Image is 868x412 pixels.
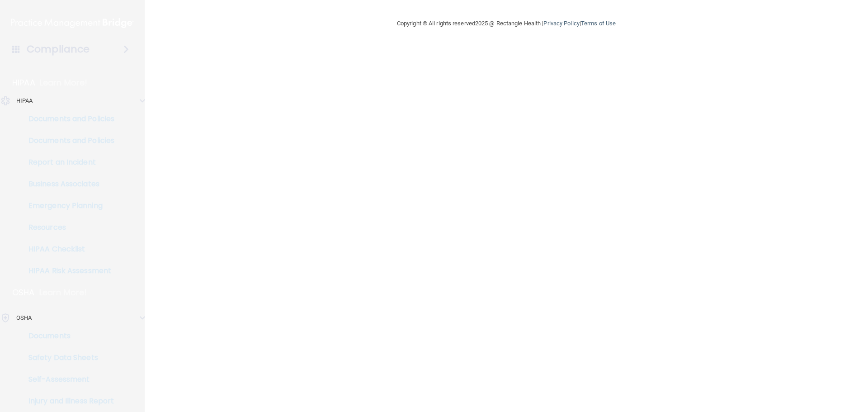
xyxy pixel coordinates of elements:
p: Self-Assessment [6,375,129,384]
p: OSHA [12,287,35,298]
p: Business Associates [6,180,129,189]
a: Privacy Policy [543,20,579,27]
a: Terms of Use [581,20,616,27]
p: Documents and Policies [6,136,129,145]
p: HIPAA Risk Assessment [6,266,129,275]
p: Resources [6,223,129,232]
p: Learn More! [40,77,88,88]
p: Report an Incident [6,158,129,167]
p: OSHA [16,313,32,323]
p: Safety Data Sheets [6,353,129,362]
p: Emergency Planning [6,201,129,210]
p: HIPAA [12,77,35,88]
img: PMB logo [11,14,134,32]
div: Copyright © All rights reserved 2025 @ Rectangle Health | | [341,9,671,38]
p: HIPAA Checklist [6,245,129,254]
p: Documents [6,331,129,341]
p: Documents and Policies [6,114,129,123]
h4: Compliance [27,43,90,56]
p: Learn More! [39,287,87,298]
p: HIPAA [16,95,33,106]
p: Injury and Illness Report [6,397,129,406]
